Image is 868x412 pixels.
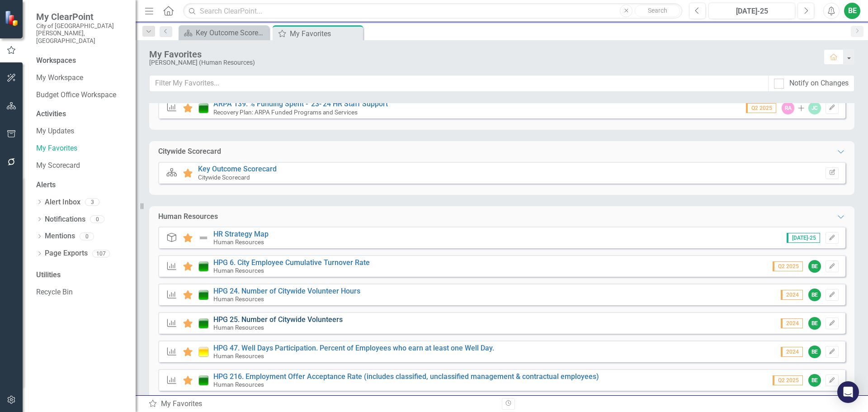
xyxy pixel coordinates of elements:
[290,28,361,39] div: My Favorites
[213,352,264,360] small: Human Resources
[149,49,815,59] div: My Favorites
[213,381,264,388] small: Human Resources
[773,375,803,385] span: Q2 2025
[213,267,264,274] small: Human Resources
[837,381,859,403] div: Open Intercom Messenger
[213,258,370,267] a: HPG 6. City Employee Cumulative Turnover Rate
[213,315,343,324] a: HPG 25. Number of Citywide Volunteers
[198,261,209,272] img: On Target
[808,317,821,330] div: BE
[213,99,388,108] a: ARPA 139. % Funding Spent - '23-'24 HR Staff Support
[213,109,358,116] small: Recovery Plan: ARPA Funded Programs and Services
[198,289,209,300] img: On Target
[198,346,209,357] img: Caution
[36,143,127,154] a: My Favorites
[213,344,494,352] a: HPG 47. Well Days Participation. Percent of Employees who earn at least one Well Day.
[213,238,264,246] small: Human Resources
[45,248,88,259] a: Page Exports
[808,260,821,273] div: BE
[36,180,127,190] div: Alerts
[198,103,209,114] img: On Target
[198,174,250,181] small: Citywide Scorecard
[183,3,682,19] input: Search ClearPoint...
[181,27,267,38] a: Key Outcome Scorecard
[36,73,127,83] a: My Workspace
[158,212,218,222] div: Human Resources
[198,318,209,329] img: On Target
[746,103,776,113] span: Q2 2025
[36,287,127,298] a: Recycle Bin
[808,102,821,114] div: JC
[789,78,849,89] div: Notify on Changes
[149,75,769,92] input: Filter My Favorites...
[45,197,80,208] a: Alert Inbox
[782,102,794,114] div: RA
[36,90,127,100] a: Budget Office Workspace
[90,215,104,223] div: 0
[92,250,110,257] div: 107
[213,324,264,331] small: Human Resources
[781,318,803,328] span: 2024
[5,10,20,26] img: ClearPoint Strategy
[708,3,795,19] button: [DATE]-25
[149,59,815,66] div: [PERSON_NAME] (Human Resources)
[808,346,821,358] div: BE
[36,11,127,22] span: My ClearPoint
[85,199,99,206] div: 3
[36,270,127,280] div: Utilities
[213,372,599,381] a: HPG 216. Employment Offer Acceptance Rate (includes classified, unclassified management & contrac...
[781,347,803,357] span: 2024
[808,289,821,301] div: BE
[213,230,269,238] a: HR Strategy Map
[787,233,820,243] span: [DATE]-25
[198,165,277,173] a: Key Outcome Scorecard
[648,7,667,14] span: Search
[773,261,803,271] span: Q2 2025
[36,56,76,66] div: Workspaces
[158,147,221,157] div: Citywide Scorecard
[844,3,860,19] button: BE
[36,161,127,171] a: My Scorecard
[45,214,85,225] a: Notifications
[635,5,680,17] button: Search
[45,231,75,242] a: Mentions
[198,232,209,243] img: Not Defined
[80,232,94,240] div: 0
[213,287,360,295] a: HPG 24. Number of Citywide Volunteer Hours
[36,126,127,137] a: My Updates
[36,109,127,119] div: Activities
[712,6,792,17] div: [DATE]-25
[36,22,127,44] small: City of [GEOGRAPHIC_DATA][PERSON_NAME], [GEOGRAPHIC_DATA]
[196,27,267,38] div: Key Outcome Scorecard
[148,399,495,409] div: My Favorites
[808,374,821,387] div: BE
[781,290,803,300] span: 2024
[198,375,209,386] img: On Target
[213,295,264,303] small: Human Resources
